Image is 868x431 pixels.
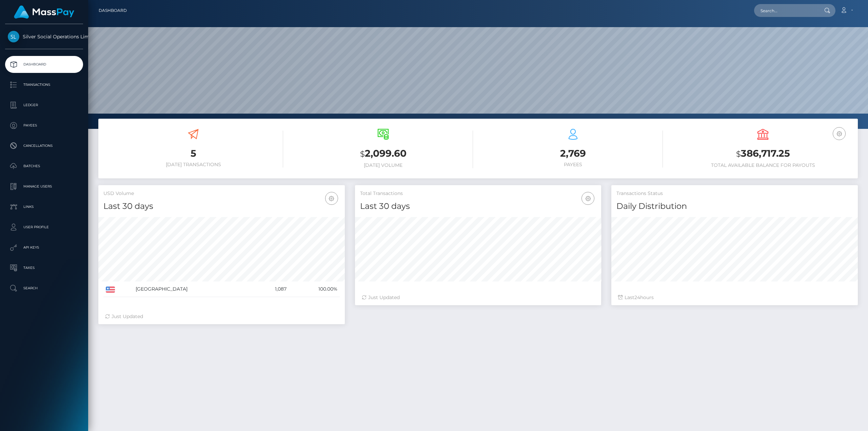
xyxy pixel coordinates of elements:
[362,294,595,301] div: Just Updated
[360,190,596,197] h5: Total Transactions
[8,222,80,232] p: User Profile
[5,280,83,297] a: Search
[483,162,663,168] h6: Payees
[8,242,80,253] p: API Keys
[5,56,83,73] a: Dashboard
[14,5,74,19] img: MassPay Logo
[293,147,473,161] h3: 2,099.60
[5,117,83,134] a: Payees
[5,239,83,256] a: API Keys
[106,287,115,293] img: US.png
[634,294,640,300] span: 24
[8,31,19,42] img: Silver Social Operations Limited
[8,141,80,151] p: Cancellations
[103,190,340,197] h5: USD Volume
[8,80,80,90] p: Transactions
[8,59,80,70] p: Dashboard
[8,181,80,192] p: Manage Users
[8,202,80,212] p: Links
[616,200,853,212] h4: Daily Distribution
[5,259,83,276] a: Taxes
[360,200,596,212] h4: Last 30 days
[5,219,83,236] a: User Profile
[5,137,83,154] a: Cancellations
[8,283,80,293] p: Search
[5,97,83,114] a: Ledger
[103,200,340,212] h4: Last 30 days
[105,313,338,320] div: Just Updated
[8,263,80,273] p: Taxes
[673,147,853,161] h3: 386,717.25
[133,281,254,297] td: [GEOGRAPHIC_DATA]
[360,149,365,159] small: $
[99,3,127,18] a: Dashboard
[5,198,83,215] a: Links
[5,76,83,93] a: Transactions
[754,4,818,17] input: Search...
[5,178,83,195] a: Manage Users
[673,162,853,168] h6: Total Available Balance for Payouts
[483,147,663,160] h3: 2,769
[5,158,83,175] a: Batches
[8,120,80,131] p: Payees
[289,281,340,297] td: 100.00%
[616,190,853,197] h5: Transactions Status
[8,100,80,110] p: Ledger
[293,162,473,168] h6: [DATE] Volume
[618,294,851,301] div: Last hours
[254,281,289,297] td: 1,087
[736,149,741,159] small: $
[103,147,283,160] h3: 5
[103,162,283,168] h6: [DATE] Transactions
[8,161,80,171] p: Batches
[5,34,83,40] span: Silver Social Operations Limited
